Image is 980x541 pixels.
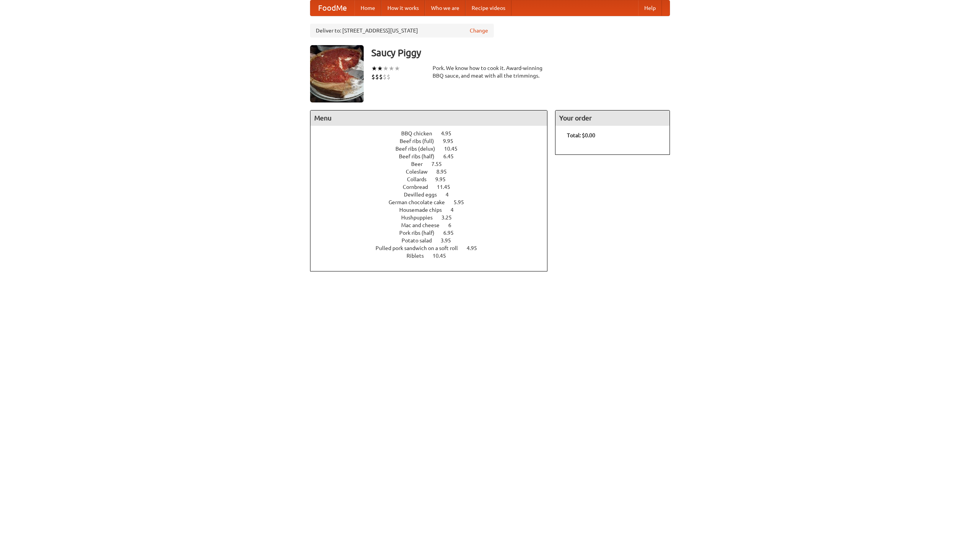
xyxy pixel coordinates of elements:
span: 4 [451,207,461,213]
span: Devilled eggs [404,192,444,198]
span: 5.95 [454,199,472,205]
h4: Menu [310,110,547,126]
span: Beef ribs (full) [400,138,442,144]
a: Hushpuppies 3.25 [401,214,466,221]
span: 9.95 [443,138,461,144]
span: 4.95 [467,245,485,251]
a: Beer 7.55 [411,161,456,167]
a: Pork ribs (half) 6.95 [399,230,468,236]
a: Cornbread 11.45 [403,184,464,190]
h3: Saucy Piggy [371,45,670,60]
span: 3.25 [441,214,459,221]
span: BBQ chicken [401,130,440,136]
li: ★ [371,64,377,73]
span: German chocolate cake [389,199,452,205]
a: Pulled pork sandwich on a soft roll 4.95 [376,245,491,251]
li: ★ [394,64,400,73]
span: 9.95 [435,176,453,182]
span: 6 [448,222,459,228]
span: Beef ribs (half) [399,153,442,159]
a: Who we are [425,0,465,16]
li: $ [383,73,387,81]
span: Pork ribs (half) [399,230,442,236]
a: Collards 9.95 [407,176,460,182]
span: Potato salad [402,237,439,244]
span: 4.95 [441,130,459,136]
span: 11.45 [437,184,458,190]
span: Hushpuppies [401,214,440,221]
img: angular.jpg [310,45,364,102]
h4: Your order [555,110,670,126]
span: 4 [446,192,456,198]
a: How it works [381,0,425,16]
a: Change [470,27,488,34]
li: $ [375,73,379,81]
a: Beef ribs (full) 9.95 [400,138,467,144]
span: 10.45 [433,253,454,259]
span: 3.95 [441,237,459,244]
a: Coleslaw 8.95 [406,169,461,175]
a: Riblets 10.45 [407,253,460,259]
li: ★ [377,64,383,73]
li: ★ [383,64,389,73]
li: $ [371,73,375,81]
span: Coleslaw [406,169,435,175]
a: Home [354,0,381,16]
li: ★ [389,64,394,73]
span: Beer [411,161,430,167]
a: BBQ chicken 4.95 [401,130,465,136]
span: Mac and cheese [401,222,447,228]
a: FoodMe [310,0,354,16]
span: Collards [407,176,434,182]
a: Potato salad 3.95 [402,237,465,244]
span: Beef ribs (delux) [395,146,443,152]
div: Pork. We know how to cook it. Award-winning BBQ sauce, and meat with all the trimmings. [433,64,547,80]
a: Beef ribs (delux) 10.45 [395,146,472,152]
a: Mac and cheese 6 [401,222,465,228]
div: Deliver to: [STREET_ADDRESS][US_STATE] [310,24,494,37]
a: Recipe videos [465,0,511,16]
span: 7.55 [431,161,449,167]
b: Total: $0.00 [567,132,595,138]
a: German chocolate cake 5.95 [389,199,478,205]
a: Help [638,0,662,16]
li: $ [379,73,383,81]
li: $ [387,73,390,81]
span: 6.95 [443,230,461,236]
span: Housemade chips [399,207,449,213]
a: Beef ribs (half) 6.45 [399,153,468,159]
span: 6.45 [443,153,461,159]
span: Pulled pork sandwich on a soft roll [376,245,465,251]
span: Riblets [407,253,431,259]
span: 8.95 [436,169,454,175]
span: Cornbread [403,184,436,190]
a: Housemade chips 4 [399,207,468,213]
a: Devilled eggs 4 [404,192,463,198]
span: 10.45 [444,146,465,152]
